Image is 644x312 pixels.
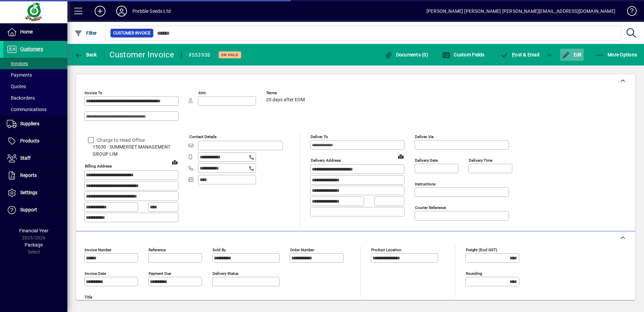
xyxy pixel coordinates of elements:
[3,115,67,132] a: Suppliers
[622,1,636,23] a: Knowledge Base
[415,134,433,139] mat-label: Deliver via
[560,49,584,61] button: Edit
[3,104,67,115] a: Communications
[89,5,111,17] button: Add
[213,247,226,252] mat-label: Sold by
[67,49,104,61] app-page-header-button: Back
[3,184,67,201] a: Settings
[384,52,428,57] span: Documents (0)
[266,91,307,95] span: Terms
[3,202,67,218] a: Support
[85,90,102,95] mat-label: Invoice To
[85,294,92,299] mat-label: Title
[3,92,67,104] a: Backorders
[19,228,49,233] span: Financial Year
[426,6,615,17] div: [PERSON_NAME] [PERSON_NAME] [PERSON_NAME][EMAIL_ADDRESS][DOMAIN_NAME]
[594,49,639,61] button: More Options
[3,69,67,81] a: Payments
[20,46,43,52] span: Customers
[132,6,171,17] div: Prebble Seeds Ltd
[3,133,67,150] a: Products
[469,158,492,163] mat-label: Delivery time
[7,107,46,112] span: Communications
[198,90,206,95] mat-label: Attn
[311,134,328,139] mat-label: Deliver To
[73,49,99,61] button: Back
[188,50,211,60] div: #553938
[3,150,67,167] a: Staff
[3,58,67,69] a: Invoices
[84,144,179,158] span: 15030 - SUMMERSET MANAGEMENT GROUP LIM
[395,151,406,162] a: View on map
[109,49,174,60] div: Customer Invoice
[20,207,37,212] span: Support
[3,167,67,184] a: Reports
[371,247,401,252] mat-label: Product location
[20,190,37,195] span: Settings
[7,72,32,78] span: Payments
[73,27,99,39] button: Filter
[512,52,515,57] span: P
[20,155,31,161] span: Staff
[562,52,582,57] span: Edit
[149,271,171,276] mat-label: Payment due
[497,49,543,61] button: Post & Email
[74,30,97,36] span: Filter
[7,95,35,101] span: Backorders
[25,242,43,248] span: Package
[169,157,180,167] a: View on map
[3,81,67,92] a: Quotes
[442,52,485,57] span: Custom Fields
[111,5,132,17] button: Profile
[466,247,497,252] mat-label: Freight (excl GST)
[501,52,540,57] span: ost & Email
[415,205,446,210] mat-label: Courier Reference
[74,52,97,57] span: Back
[149,247,166,252] mat-label: Reference
[7,84,26,89] span: Quotes
[596,52,637,57] span: More Options
[113,30,151,36] span: Customer Invoice
[20,173,37,178] span: Reports
[7,61,28,66] span: Invoices
[415,182,436,186] mat-label: Instructions
[290,247,314,252] mat-label: Order number
[466,271,482,276] mat-label: Rounding
[221,53,238,57] span: On hold
[441,49,486,61] button: Custom Fields
[266,97,305,103] span: 20 days after EOM
[415,158,438,163] mat-label: Delivery date
[20,121,39,126] span: Suppliers
[213,271,238,276] mat-label: Delivery status
[383,49,430,61] button: Documents (0)
[85,271,106,276] mat-label: Invoice date
[85,247,111,252] mat-label: Invoice number
[3,24,67,41] a: Home
[20,29,33,34] span: Home
[20,138,39,144] span: Products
